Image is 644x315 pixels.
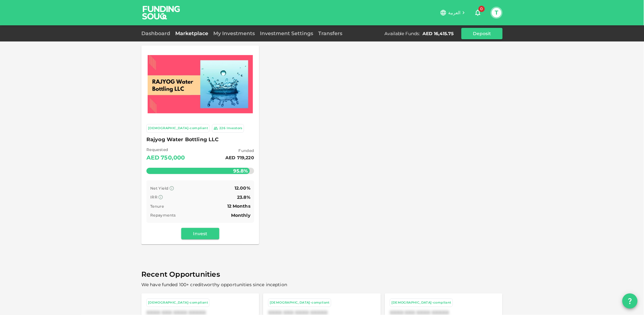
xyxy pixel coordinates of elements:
[141,46,259,244] a: Marketplace Logo [DEMOGRAPHIC_DATA]-compliant 226Investors Rajyog Water Bottling LLC Requested AE...
[479,6,485,12] span: 0
[148,300,208,306] div: [DEMOGRAPHIC_DATA]-compliant
[211,30,257,36] a: My Investments
[150,195,158,199] span: IRR
[148,55,253,113] img: Marketplace Logo
[448,10,461,16] span: العربية
[219,126,225,131] div: 226
[461,28,503,39] button: Deposit
[384,30,420,37] div: Available Funds :
[227,203,250,209] span: 12 Months
[235,185,250,191] span: 12.00%
[148,126,208,131] div: [DEMOGRAPHIC_DATA]-compliant
[146,147,185,153] span: Requested
[150,186,169,191] span: Net Yield
[316,30,345,36] a: Transfers
[146,135,254,144] span: Rajyog Water Bottling LLC
[423,30,454,37] div: AED 16,415.75
[225,148,254,154] span: Funded
[141,282,287,287] span: We have funded 100+ creditworthy opportunities since inception
[150,213,176,217] span: Repayments
[173,30,211,36] a: Marketplace
[391,300,451,306] div: [DEMOGRAPHIC_DATA]-compliant
[472,6,484,19] button: 0
[227,126,242,131] div: Investors
[237,194,250,200] span: 23.8%
[257,30,316,36] a: Investment Settings
[181,228,219,239] button: Invest
[141,268,503,281] span: Recent Opportunities
[150,204,164,209] span: Tenure
[270,300,330,306] div: [DEMOGRAPHIC_DATA]-compliant
[622,293,638,309] button: question
[492,8,501,17] button: T
[141,30,173,36] a: Dashboard
[231,212,250,218] span: Monthly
